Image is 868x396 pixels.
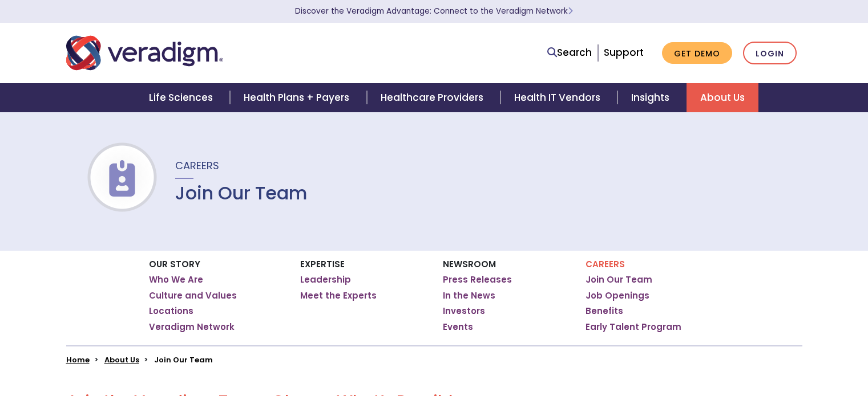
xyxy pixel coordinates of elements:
a: Press Releases [443,274,512,285]
a: Get Demo [662,42,732,64]
a: Search [547,45,592,60]
span: Careers [175,158,219,173]
a: Health Plans + Payers [230,83,366,112]
a: Locations [149,305,193,317]
a: Support [604,46,644,59]
a: Who We Are [149,274,203,285]
a: Insights [617,83,687,112]
span: Learn More [568,6,573,17]
a: Home [66,354,90,365]
a: Investors [443,305,485,317]
a: Leadership [300,274,351,285]
a: Meet the Experts [300,290,377,301]
a: Benefits [586,305,623,317]
a: Login [743,42,797,65]
a: Join Our Team [586,274,652,285]
a: Veradigm Network [149,321,235,333]
a: Events [443,321,473,333]
a: About Us [687,83,758,112]
a: Life Sciences [135,83,230,112]
a: Culture and Values [149,290,237,301]
a: Healthcare Providers [367,83,500,112]
a: Job Openings [586,290,649,301]
a: Discover the Veradigm Advantage: Connect to the Veradigm NetworkLearn More [295,6,573,17]
a: About Us [104,354,139,365]
img: Veradigm logo [66,34,223,72]
a: Early Talent Program [586,321,681,333]
a: Health IT Vendors [500,83,617,112]
h1: Join Our Team [175,182,308,204]
a: In the News [443,290,495,301]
